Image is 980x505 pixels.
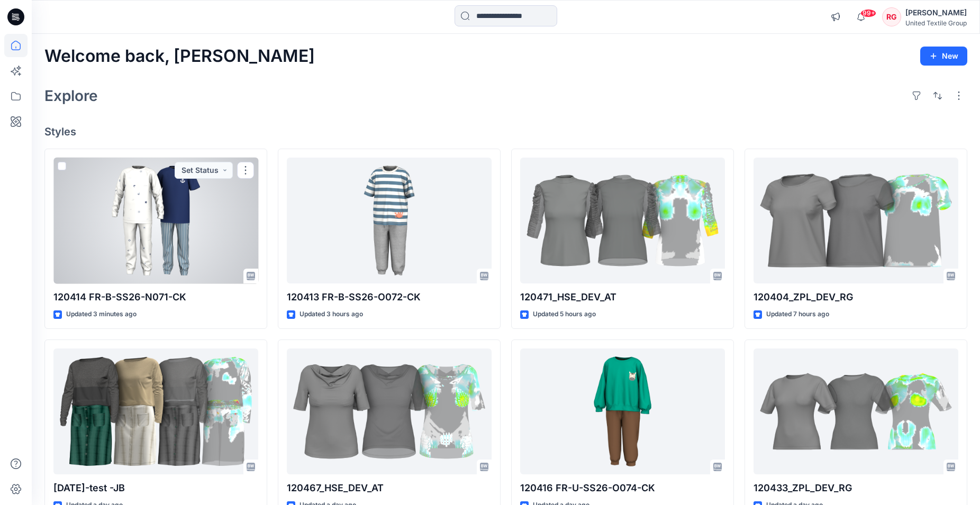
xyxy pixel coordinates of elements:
p: [DATE]-test -JB [53,481,258,495]
a: 120471_HSE_DEV_AT [520,158,725,284]
div: [PERSON_NAME] [905,6,967,19]
p: 120467_HSE_DEV_AT [287,481,492,495]
p: Updated 3 minutes ago [66,309,137,320]
div: RG [882,7,901,26]
p: Updated 5 hours ago [533,309,596,320]
p: 120416 FR-U-SS26-O074-CK [520,481,725,495]
a: 120416 FR-U-SS26-O074-CK [520,348,725,475]
button: New [920,47,967,66]
p: 120413 FR-B-SS26-O072-CK [287,290,492,305]
p: Updated 3 hours ago [300,309,363,320]
span: 99+ [860,9,876,17]
p: Updated 7 hours ago [766,309,829,320]
a: 120413 FR-B-SS26-O072-CK [287,158,492,284]
h4: Styles [44,125,967,138]
a: 120433_ZPL_DEV_RG [754,348,958,475]
h2: Welcome back, [PERSON_NAME] [44,47,315,66]
a: 120414 FR-B-SS26-N071-CK [53,158,258,284]
div: United Textile Group [905,19,967,27]
a: 2025.09.24-test -JB [53,348,258,475]
h2: Explore [44,87,98,104]
a: 120404_ZPL_DEV_RG [754,158,958,284]
p: 120414 FR-B-SS26-N071-CK [53,290,258,305]
p: 120433_ZPL_DEV_RG [754,481,958,495]
a: 120467_HSE_DEV_AT [287,348,492,475]
p: 120471_HSE_DEV_AT [520,290,725,305]
p: 120404_ZPL_DEV_RG [754,290,958,305]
